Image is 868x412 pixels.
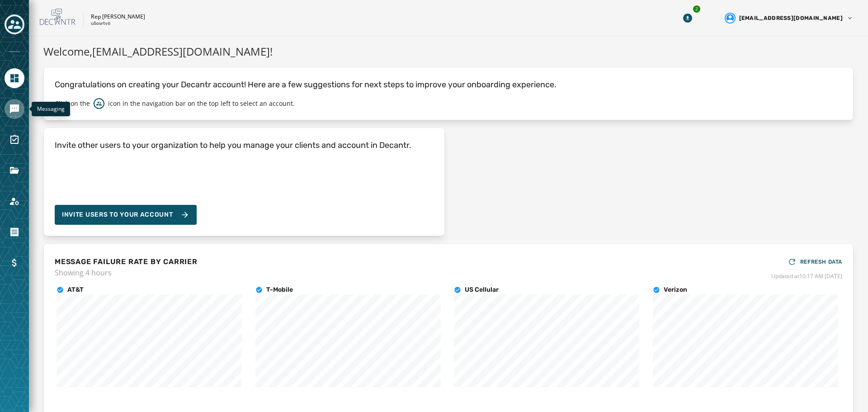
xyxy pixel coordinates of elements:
[679,10,696,26] button: Download Menu
[62,210,173,219] span: Invite Users to your account
[55,205,197,225] button: Invite Users to your account
[5,68,24,88] a: Navigate to Home
[721,9,857,27] button: User settings
[55,99,90,108] p: Click on the
[5,191,24,211] a: Navigate to Account
[67,285,84,294] h4: AT&T
[55,267,198,278] span: Showing 4 hours
[739,14,843,22] span: [EMAIL_ADDRESS][DOMAIN_NAME]
[91,20,110,27] p: u5osrtv6
[664,285,687,294] h4: Verizon
[32,102,70,116] div: Messaging
[5,99,24,119] a: Navigate to Messaging
[5,222,24,242] a: Navigate to Orders
[5,130,24,150] a: Navigate to Surveys
[5,161,24,180] a: Navigate to Files
[5,14,24,34] button: Toggle account select drawer
[108,99,295,108] p: icon in the navigation bar on the top left to select an account.
[266,285,293,294] h4: T-Mobile
[91,13,145,20] p: Rep [PERSON_NAME]
[55,139,411,152] h4: Invite other users to your organization to help you manage your clients and account in Decantr.
[800,258,842,265] span: REFRESH DATA
[55,256,198,267] h4: MESSAGE FAILURE RATE BY CARRIER
[55,78,842,91] p: Congratulations on creating your Decantr account! Here are a few suggestions for next steps to im...
[43,43,854,60] h1: Welcome, [EMAIL_ADDRESS][DOMAIN_NAME] !
[692,5,701,14] div: 2
[771,273,842,280] span: Updated at 10:17 AM [DATE]
[788,255,842,269] button: REFRESH DATA
[465,285,499,294] h4: US Cellular
[5,253,24,273] a: Navigate to Billing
